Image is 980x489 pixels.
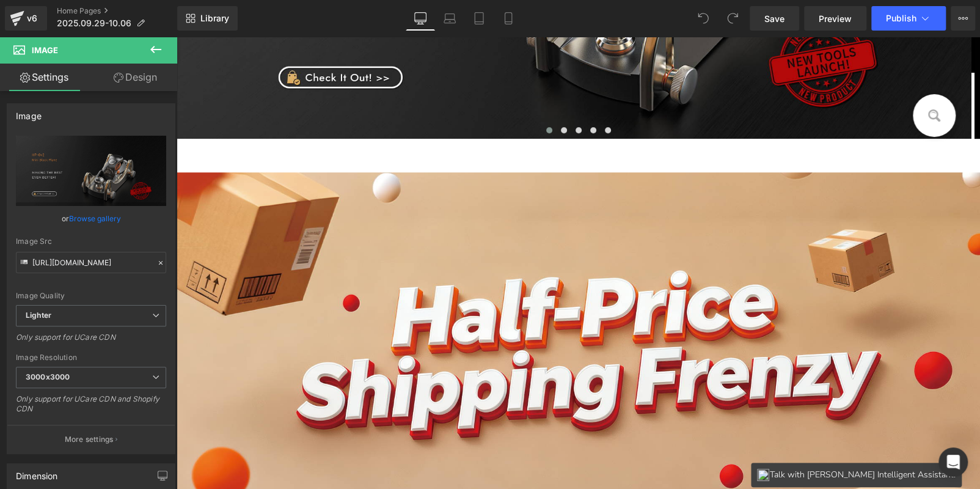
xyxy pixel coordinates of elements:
div: Image Resolution [16,353,166,362]
button: Redo [720,6,745,31]
span: Save [764,12,784,25]
b: Lighter [26,311,51,320]
div: Only support for UCare CDN [16,333,166,350]
b: 3000x3000 [26,372,70,381]
span: 2025.09.29-10.06 [57,18,131,28]
div: Open Intercom Messenger [938,447,968,477]
a: Preview [804,6,866,31]
div: v6 [24,10,40,26]
span: Talk with [PERSON_NAME] Intelligent Assistant. [593,432,779,444]
button: Publish [871,6,946,31]
div: Image [16,104,42,121]
a: Laptop [435,6,464,31]
a: Mobile [494,6,523,31]
button: More settings [7,425,175,454]
a: Talk with [PERSON_NAME] Intelligent Assistant. [574,426,785,450]
div: Dimension [16,464,58,481]
div: Image Quality [16,292,166,300]
a: Tablet [464,6,494,31]
input: Link [16,252,166,273]
img: client-btn.png [580,432,593,444]
a: Home Pages [57,6,177,16]
a: Desktop [406,6,435,31]
span: Library [200,13,229,24]
p: More settings [65,434,114,445]
span: Publish [886,13,916,23]
a: Design [91,64,180,91]
button: Undo [691,6,715,31]
div: Image Src [16,237,166,246]
a: Browse gallery [69,208,121,229]
span: Preview [819,12,852,25]
button: More [951,6,975,31]
div: Only support for UCare CDN and Shopify CDN [16,394,166,422]
a: v6 [5,6,47,31]
a: New Library [177,6,238,31]
iframe: To enrich screen reader interactions, please activate Accessibility in Grammarly extension settings [177,37,980,489]
span: Image [32,45,58,55]
div: or [16,212,166,225]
